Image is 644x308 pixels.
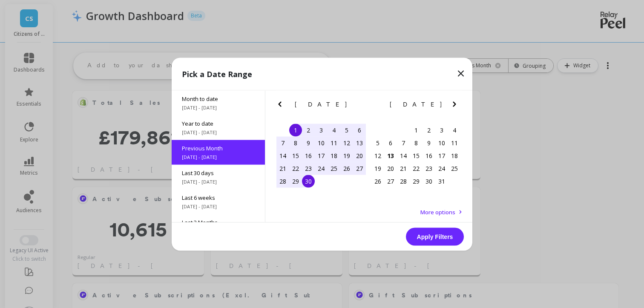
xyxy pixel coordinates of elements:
div: month 2025-10 [371,124,461,187]
div: Choose Wednesday, September 17th, 2025 [315,149,328,162]
div: Choose Friday, September 12th, 2025 [340,136,353,149]
div: Domain Overview [32,50,76,56]
div: Choose Tuesday, September 2nd, 2025 [302,124,315,136]
div: v 4.0.25 [24,14,42,20]
div: Choose Sunday, October 26th, 2025 [371,175,384,187]
div: Choose Tuesday, October 28th, 2025 [397,175,410,187]
div: Choose Saturday, October 25th, 2025 [448,162,461,175]
button: Previous Month [275,99,288,112]
div: Choose Tuesday, September 9th, 2025 [302,136,315,149]
div: Choose Thursday, October 23rd, 2025 [423,162,435,175]
div: Choose Saturday, September 27th, 2025 [353,162,366,175]
img: logo_orange.svg [14,14,20,20]
img: website_grey.svg [14,22,20,29]
div: Choose Saturday, September 20th, 2025 [353,149,366,162]
div: Choose Saturday, October 4th, 2025 [448,124,461,136]
div: Choose Thursday, September 18th, 2025 [328,149,340,162]
div: Choose Friday, October 24th, 2025 [435,162,448,175]
div: Choose Monday, September 8th, 2025 [289,136,302,149]
span: Year to date [182,119,255,127]
span: [DATE] - [DATE] [182,203,255,210]
div: Choose Tuesday, October 14th, 2025 [397,149,410,162]
span: [DATE] - [DATE] [182,153,255,160]
span: [DATE] [390,101,443,107]
div: Choose Sunday, September 7th, 2025 [276,136,289,149]
span: Last 6 weeks [182,193,255,201]
img: tab_keywords_by_traffic_grey.svg [85,49,92,56]
div: Choose Monday, October 27th, 2025 [384,175,397,187]
div: Choose Tuesday, October 21st, 2025 [397,162,410,175]
div: Choose Wednesday, October 22nd, 2025 [410,162,423,175]
span: More options [420,208,455,216]
div: Choose Saturday, October 18th, 2025 [448,149,461,162]
div: Choose Thursday, October 9th, 2025 [423,136,435,149]
div: Choose Wednesday, October 15th, 2025 [410,149,423,162]
button: Next Month [354,99,368,112]
div: Choose Saturday, October 11th, 2025 [448,136,461,149]
img: tab_domain_overview_orange.svg [23,49,30,56]
div: Choose Wednesday, October 1st, 2025 [410,124,423,136]
span: Last 3 Months [182,218,255,226]
div: Choose Thursday, September 11th, 2025 [328,136,340,149]
span: [DATE] - [DATE] [182,104,255,111]
div: Choose Monday, September 1st, 2025 [289,124,302,136]
span: Month to date [182,95,255,102]
div: Keywords by Traffic [94,50,144,56]
div: Choose Monday, September 15th, 2025 [289,149,302,162]
span: Last 30 days [182,169,255,176]
div: Choose Monday, September 22nd, 2025 [289,162,302,175]
div: Choose Wednesday, September 24th, 2025 [315,162,328,175]
div: Choose Saturday, September 13th, 2025 [353,136,366,149]
div: Choose Friday, September 5th, 2025 [340,124,353,136]
div: Choose Thursday, October 2nd, 2025 [423,124,435,136]
div: month 2025-09 [276,124,366,187]
div: Choose Sunday, October 5th, 2025 [371,136,384,149]
div: Choose Wednesday, September 10th, 2025 [315,136,328,149]
div: Choose Friday, October 17th, 2025 [435,149,448,162]
div: Choose Sunday, October 12th, 2025 [371,149,384,162]
div: Choose Tuesday, October 7th, 2025 [397,136,410,149]
div: Choose Friday, September 19th, 2025 [340,149,353,162]
div: Choose Monday, October 13th, 2025 [384,149,397,162]
div: Choose Wednesday, September 3rd, 2025 [315,124,328,136]
div: Choose Saturday, September 6th, 2025 [353,124,366,136]
div: Choose Friday, September 26th, 2025 [340,162,353,175]
div: Choose Tuesday, September 30th, 2025 [302,175,315,187]
div: Choose Friday, October 31st, 2025 [435,175,448,187]
button: Apply Filters [406,227,464,245]
div: Choose Tuesday, September 23rd, 2025 [302,162,315,175]
p: Pick a Date Range [182,68,252,80]
div: Choose Monday, September 29th, 2025 [289,175,302,187]
button: Previous Month [370,99,383,112]
div: Choose Sunday, October 19th, 2025 [371,162,384,175]
div: Choose Sunday, September 21st, 2025 [276,162,289,175]
div: Choose Sunday, September 14th, 2025 [276,149,289,162]
div: Choose Monday, October 20th, 2025 [384,162,397,175]
div: Choose Sunday, September 28th, 2025 [276,175,289,187]
div: Choose Thursday, October 16th, 2025 [423,149,435,162]
div: Choose Thursday, September 4th, 2025 [328,124,340,136]
button: Next Month [449,99,463,112]
div: Choose Thursday, October 30th, 2025 [423,175,435,187]
span: [DATE] [295,101,348,107]
div: Choose Thursday, September 25th, 2025 [328,162,340,175]
div: Choose Wednesday, October 29th, 2025 [410,175,423,187]
div: Choose Monday, October 6th, 2025 [384,136,397,149]
div: Domain: [DOMAIN_NAME] [22,22,94,29]
div: Choose Friday, October 3rd, 2025 [435,124,448,136]
div: Choose Wednesday, October 8th, 2025 [410,136,423,149]
div: Choose Friday, October 10th, 2025 [435,136,448,149]
div: Choose Tuesday, September 16th, 2025 [302,149,315,162]
span: [DATE] - [DATE] [182,129,255,135]
span: [DATE] - [DATE] [182,178,255,185]
span: Previous Month [182,144,255,152]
